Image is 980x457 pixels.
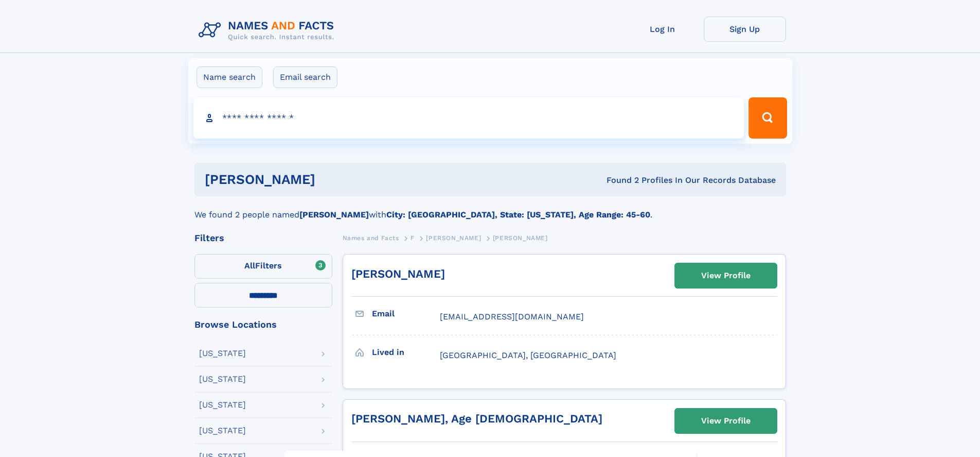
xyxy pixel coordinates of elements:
div: View Profile [701,264,751,287]
div: Browse Locations [194,320,332,329]
div: View Profile [701,409,751,433]
a: View Profile [675,409,777,433]
a: [PERSON_NAME], Age [DEMOGRAPHIC_DATA] [351,412,602,425]
div: [US_STATE] [199,401,246,409]
div: [US_STATE] [199,375,246,383]
div: Filters [194,233,332,243]
label: Name search [197,66,262,88]
b: [PERSON_NAME] [299,210,369,219]
a: View Profile [675,263,777,288]
a: [PERSON_NAME] [351,267,445,280]
div: We found 2 people named with . [194,196,786,221]
span: [PERSON_NAME] [426,234,481,242]
span: F [411,234,415,242]
div: [US_STATE] [199,349,246,358]
h1: [PERSON_NAME] [205,173,461,186]
button: Search Button [749,97,787,139]
a: Names and Facts [343,231,399,244]
h3: Email [372,305,440,323]
a: Log In [621,16,704,42]
span: [EMAIL_ADDRESS][DOMAIN_NAME] [440,312,584,321]
label: Email search [273,66,337,88]
div: [US_STATE] [199,427,246,435]
span: All [244,261,255,270]
b: City: [GEOGRAPHIC_DATA], State: [US_STATE], Age Range: 45-60 [386,210,650,219]
span: [GEOGRAPHIC_DATA], [GEOGRAPHIC_DATA] [440,350,616,360]
span: [PERSON_NAME] [493,234,548,242]
a: F [411,231,415,244]
input: search input [193,97,744,139]
div: Found 2 Profiles In Our Records Database [461,175,776,186]
img: Logo Names and Facts [194,16,343,44]
a: [PERSON_NAME] [426,231,481,244]
h3: Lived in [372,344,440,361]
label: Filters [194,254,332,279]
a: Sign Up [704,16,786,42]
